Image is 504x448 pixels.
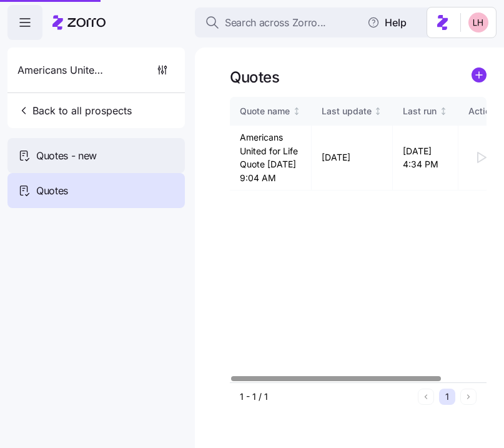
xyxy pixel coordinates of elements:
[472,67,487,82] svg: add icon
[439,389,455,405] button: 1
[468,12,488,32] img: 8ac9784bd0c5ae1e7e1202a2aac67deb
[472,67,487,87] a: add icon
[240,391,413,403] div: 1 - 1 / 1
[240,104,290,118] div: Quote name
[230,126,312,191] td: Americans United for Life Quote [DATE] 9:04 AM
[439,107,448,116] div: Not sorted
[36,148,97,164] span: Quotes - new
[460,389,477,405] button: Next page
[322,104,372,118] div: Last update
[12,98,137,123] button: Back to all prospects
[36,183,68,199] span: Quotes
[17,103,132,118] span: Back to all prospects
[312,126,393,191] td: [DATE]
[403,104,437,118] div: Last run
[418,389,434,405] button: Previous page
[17,62,107,78] span: Americans United for Life
[7,138,185,173] a: Quotes - new
[357,10,417,35] button: Help
[230,67,279,87] h1: Quotes
[292,107,301,116] div: Not sorted
[367,15,407,30] span: Help
[373,107,382,116] div: Not sorted
[393,126,458,191] td: [DATE] 4:34 PM
[195,7,445,37] button: Search across Zorro...
[7,173,185,208] a: Quotes
[230,97,312,126] th: Quote nameNot sorted
[225,15,326,31] span: Search across Zorro...
[393,97,458,126] th: Last runNot sorted
[312,97,393,126] th: Last updateNot sorted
